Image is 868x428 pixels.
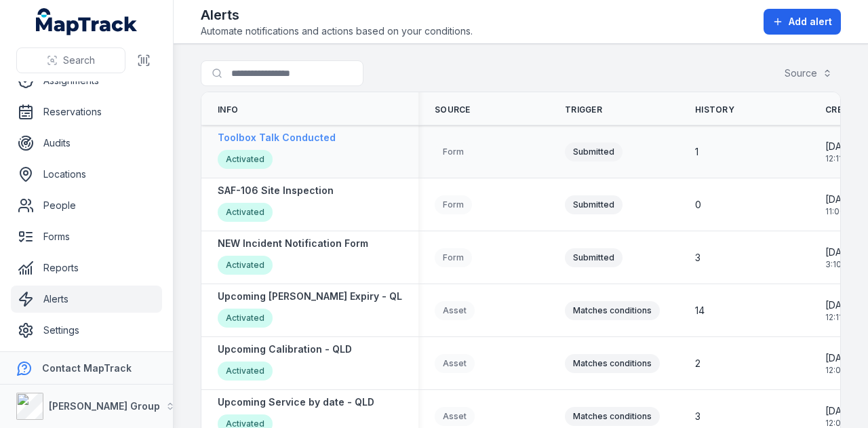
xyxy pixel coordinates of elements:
[42,362,132,374] strong: Contact MapTrack
[16,47,125,73] button: Search
[435,142,472,161] div: Form
[825,351,861,376] time: 03/07/2025, 12:09:11 pm
[435,104,471,115] span: Source
[218,309,273,328] div: Activated
[565,104,602,115] span: Trigger
[825,312,857,323] span: 12:11 pm
[695,104,734,115] span: History
[218,203,273,222] div: Activated
[825,153,857,164] span: 12:11 pm
[695,251,701,265] span: 3
[201,24,473,38] span: Automate notifications and actions based on your conditions.
[218,362,273,381] div: Activated
[218,395,374,409] strong: Upcoming Service by date - QLD
[218,290,409,303] strong: Upcoming [PERSON_NAME] Expiry - QLD
[218,343,352,356] strong: Upcoming Calibration - QLD
[11,223,162,250] a: Forms
[435,195,472,214] div: Form
[218,131,336,144] strong: Toolbox Talk Conducted
[218,131,336,172] a: Toolbox Talk ConductedActivated
[764,9,841,35] button: Add alert
[565,248,623,267] div: Submitted
[565,301,660,320] div: Matches conditions
[63,54,95,67] span: Search
[825,298,857,312] span: [DATE]
[11,161,162,188] a: Locations
[218,256,273,275] div: Activated
[695,198,701,212] span: 0
[435,248,472,267] div: Form
[435,301,475,320] div: Asset
[565,354,660,373] div: Matches conditions
[218,104,238,115] span: Info
[825,404,861,418] span: [DATE]
[11,317,162,344] a: Settings
[11,130,162,157] a: Audits
[695,357,701,370] span: 2
[218,184,334,225] a: SAF-106 Site InspectionActivated
[695,304,705,317] span: 14
[218,290,409,331] a: Upcoming [PERSON_NAME] Expiry - QLDActivated
[49,400,160,412] strong: [PERSON_NAME] Group
[11,98,162,125] a: Reservations
[565,407,660,426] div: Matches conditions
[825,298,857,323] time: 03/07/2025, 12:11:30 pm
[695,410,701,423] span: 3
[789,15,832,28] span: Add alert
[218,343,352,384] a: Upcoming Calibration - QLDActivated
[435,354,475,373] div: Asset
[11,254,162,281] a: Reports
[36,8,138,35] a: MapTrack
[11,192,162,219] a: People
[218,184,334,197] strong: SAF-106 Site Inspection
[218,237,368,278] a: NEW Incident Notification FormActivated
[825,365,861,376] span: 12:09 pm
[825,206,859,217] span: 11:00 am
[565,195,623,214] div: Submitted
[825,246,857,259] span: [DATE]
[825,259,857,270] span: 3:10 pm
[825,351,861,365] span: [DATE]
[825,140,857,164] time: 21/08/2025, 12:11:51 pm
[825,193,859,217] time: 19/08/2025, 11:00:53 am
[201,5,473,24] h2: Alerts
[435,407,475,426] div: Asset
[218,237,368,250] strong: NEW Incident Notification Form
[825,246,857,270] time: 14/08/2025, 3:10:36 pm
[695,145,698,159] span: 1
[218,150,273,169] div: Activated
[825,140,857,153] span: [DATE]
[11,286,162,313] a: Alerts
[565,142,623,161] div: Submitted
[825,193,859,206] span: [DATE]
[776,60,841,86] button: Source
